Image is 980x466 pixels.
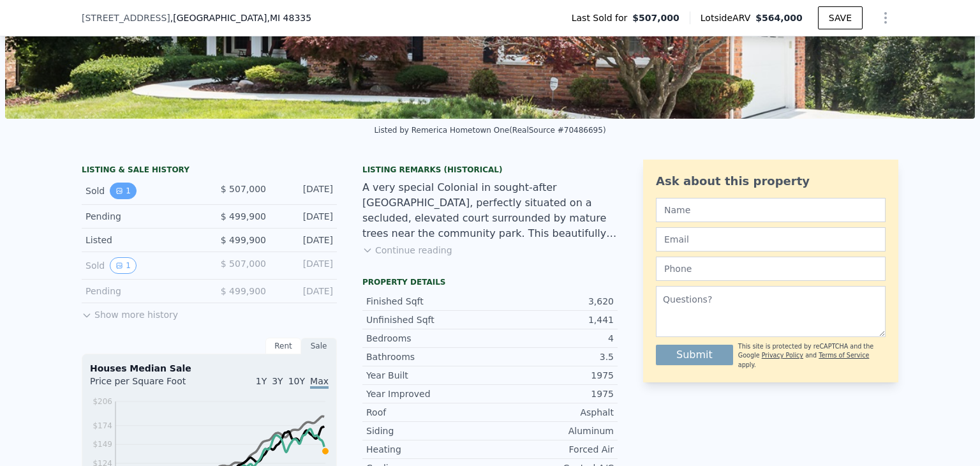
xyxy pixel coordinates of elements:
[632,11,679,24] span: $507,000
[85,183,199,199] div: Sold
[265,338,301,354] div: Rent
[221,211,266,222] span: $ 499,900
[82,165,337,177] div: LISTING & SALE HISTORY
[310,376,329,389] span: Max
[221,286,266,296] span: $ 499,900
[267,13,311,23] span: , MI 48335
[362,180,618,241] div: A very special Colonial in sought-after [GEOGRAPHIC_DATA], perfectly situated on a secluded, elev...
[490,350,614,363] div: 3.5
[85,210,199,223] div: Pending
[85,285,199,297] div: Pending
[366,387,490,400] div: Year Improved
[90,375,209,395] div: Price per Square Foot
[110,257,137,274] button: View historical data
[301,338,337,354] div: Sale
[656,198,886,222] input: Name
[490,332,614,345] div: 4
[755,13,803,23] span: $564,000
[221,259,266,269] span: $ 507,000
[221,235,266,245] span: $ 499,900
[170,11,311,24] span: , [GEOGRAPHIC_DATA]
[276,210,333,223] div: [DATE]
[656,172,886,190] div: Ask about this property
[85,234,199,246] div: Listed
[366,295,490,308] div: Finished Sqft
[276,234,333,246] div: [DATE]
[362,244,452,257] button: Continue reading
[366,313,490,326] div: Unfinished Sqft
[362,165,618,175] div: Listing Remarks (Historical)
[362,277,618,287] div: Property details
[276,285,333,297] div: [DATE]
[272,376,283,386] span: 3Y
[276,183,333,199] div: [DATE]
[366,332,490,345] div: Bedrooms
[276,257,333,274] div: [DATE]
[93,421,112,430] tspan: $174
[656,257,886,281] input: Phone
[93,440,112,449] tspan: $149
[701,11,755,24] span: Lotside ARV
[572,11,633,24] span: Last Sold for
[490,406,614,419] div: Asphalt
[819,352,869,359] a: Terms of Service
[82,303,178,321] button: Show more history
[490,313,614,326] div: 1,441
[85,257,199,274] div: Sold
[221,184,266,194] span: $ 507,000
[366,443,490,456] div: Heating
[90,362,329,375] div: Houses Median Sale
[288,376,305,386] span: 10Y
[490,295,614,308] div: 3,620
[490,443,614,456] div: Forced Air
[873,5,898,31] button: Show Options
[656,345,733,365] button: Submit
[366,406,490,419] div: Roof
[366,369,490,382] div: Year Built
[490,387,614,400] div: 1975
[738,342,886,370] div: This site is protected by reCAPTCHA and the Google and apply.
[490,369,614,382] div: 1975
[818,6,863,29] button: SAVE
[110,183,137,199] button: View historical data
[256,376,267,386] span: 1Y
[82,11,170,24] span: [STREET_ADDRESS]
[93,397,112,406] tspan: $206
[374,126,605,135] div: Listed by Remerica Hometown One (RealSource #70486695)
[656,227,886,252] input: Email
[762,352,803,359] a: Privacy Policy
[366,425,490,437] div: Siding
[490,425,614,437] div: Aluminum
[366,350,490,363] div: Bathrooms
